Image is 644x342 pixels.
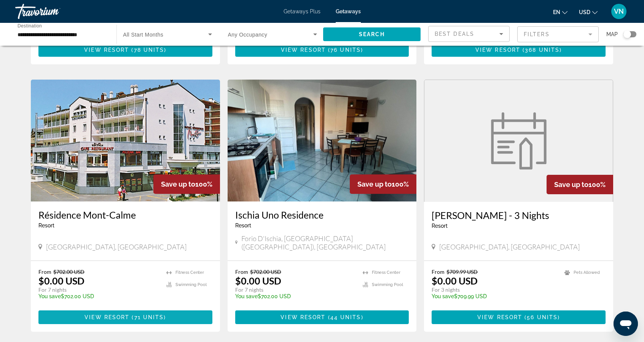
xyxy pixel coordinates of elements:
button: Change language [553,6,567,18]
span: You save [235,293,258,299]
span: $709.99 USD [446,268,478,275]
iframe: Button to launch messaging window [614,312,638,336]
span: Resort [235,222,251,229]
div: 100% [153,174,220,194]
button: Filter [517,26,599,43]
span: Search [359,31,385,37]
div: 100% [350,174,416,194]
p: For 3 nights [432,286,557,293]
span: 44 units [330,314,361,320]
span: 368 units [525,47,560,53]
span: From [432,268,445,275]
span: You save [38,293,61,299]
mat-select: Sort by [435,29,503,38]
button: View Resort(56 units) [432,310,606,324]
span: View Resort [84,314,129,320]
a: Getaways [336,8,361,14]
p: $0.00 USD [235,275,281,286]
button: Search [323,27,421,41]
span: Save up to [554,181,588,189]
span: From [235,268,248,275]
a: Getaways Plus [284,8,320,14]
a: [PERSON_NAME] - 3 Nights [432,209,606,221]
span: Swimming Pool [175,282,207,287]
span: Best Deals [435,31,474,37]
p: $0.00 USD [432,275,478,286]
span: 71 units [134,314,164,320]
span: Swimming Pool [372,282,403,287]
span: $702.00 USD [53,268,84,275]
button: View Resort(71 units) [38,310,212,324]
span: 76 units [330,47,361,53]
span: [GEOGRAPHIC_DATA], [GEOGRAPHIC_DATA] [439,243,580,251]
button: User Menu [609,3,629,19]
button: View Resort(76 units) [235,43,409,57]
span: Resort [38,222,54,229]
span: You save [432,293,454,299]
img: 3466E01X.jpg [31,80,220,201]
p: $702.00 USD [235,293,355,299]
span: View Resort [84,47,129,53]
button: View Resort(78 units) [38,43,212,57]
span: All Start Months [123,32,163,38]
span: ( ) [129,314,166,320]
p: $709.99 USD [432,293,557,299]
span: Save up to [161,180,195,188]
span: 78 units [134,47,164,53]
span: View Resort [281,314,325,320]
span: Destination [18,23,42,28]
span: ( ) [129,47,166,53]
p: $0.00 USD [38,275,84,286]
span: $702.00 USD [250,268,281,275]
span: en [553,9,560,15]
span: ( ) [520,47,562,53]
a: Ischia Uno Residence [235,209,409,221]
p: For 7 nights [38,286,159,293]
span: Forio d'Ischia, [GEOGRAPHIC_DATA] ([GEOGRAPHIC_DATA]), [GEOGRAPHIC_DATA] [241,234,409,251]
button: View Resort(368 units) [432,43,606,57]
img: week.svg [486,112,551,169]
span: Save up to [357,180,392,188]
span: [GEOGRAPHIC_DATA], [GEOGRAPHIC_DATA] [46,243,187,251]
span: Any Occupancy [228,32,268,38]
span: ( ) [326,47,363,53]
span: VN [614,8,624,15]
span: View Resort [475,47,520,53]
a: Travorium [15,2,91,21]
span: ( ) [522,314,560,320]
p: $702.00 USD [38,293,159,299]
span: View Resort [477,314,522,320]
button: View Resort(44 units) [235,310,409,324]
button: Change currency [579,6,598,18]
span: Fitness Center [372,270,400,275]
img: 2256I01X.jpg [228,80,417,201]
div: 100% [547,175,613,194]
span: View Resort [281,47,326,53]
span: Map [606,29,618,40]
span: Resort [432,223,448,229]
span: Fitness Center [175,270,204,275]
p: For 7 nights [235,286,355,293]
span: From [38,268,51,275]
span: Pets Allowed [574,270,600,275]
span: 56 units [527,314,558,320]
span: USD [579,9,590,15]
a: Résidence Mont-Calme [38,209,212,221]
span: ( ) [325,314,363,320]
